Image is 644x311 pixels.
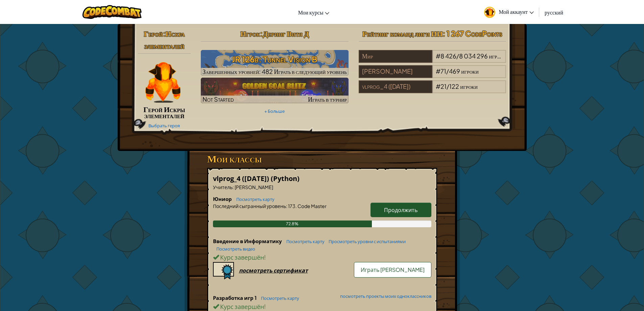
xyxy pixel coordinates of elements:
span: Юниор [213,196,233,202]
a: Мир#8 426/8 034 296игроки [359,56,506,64]
span: # [436,67,440,75]
span: / [446,67,449,75]
img: JR 126b: Tunnel Vision B [201,50,349,76]
a: Просмотреть уровни с испытаниями [325,239,406,244]
img: CodeCombat logo [82,5,142,19]
span: игроки [489,52,506,60]
span: : [260,29,263,38]
span: Последний сыгранный уровень [213,203,286,209]
a: Посмотреть видео [213,246,255,252]
span: : [286,203,287,209]
span: Продолжить [384,206,418,213]
div: 72.8% [213,221,372,227]
a: посмотреть проекты моих одноклассников [337,294,431,299]
h3: JR 126b: Tunnel Vision B [201,52,349,67]
span: Курс завершён [219,253,264,261]
span: Разработка игр 1 [213,294,258,301]
span: Завершенных уровней: 482 [202,68,273,75]
span: Игрок [240,29,260,38]
div: Мир [359,50,432,63]
span: 122 [449,82,459,90]
span: 71 [440,67,446,75]
span: Играть [PERSON_NAME] [361,266,425,273]
span: Герой [144,29,163,38]
span: : [163,29,166,38]
span: Мой аккаунт [499,8,534,15]
span: Code Master [297,203,327,209]
span: (Python) [271,174,300,183]
span: Герой Искры элементалей [143,104,185,120]
a: [PERSON_NAME]#71/469игроки [359,72,506,79]
div: [PERSON_NAME] [359,65,432,78]
div: посмотреть сертификат [239,267,308,274]
img: certificate-icon.png [213,262,234,280]
span: [PERSON_NAME] [234,184,273,190]
a: Посмотреть карту [283,239,325,244]
span: 173. [287,203,297,209]
span: 21 [440,82,447,90]
a: Мои курсы [295,3,333,21]
span: Деринг Витя Д [263,29,309,38]
span: 469 [449,67,460,75]
a: + Больше [264,108,285,114]
span: Учитель [213,184,233,190]
span: 8 034 296 [459,52,488,60]
span: Курс завершён [219,303,264,310]
span: # [436,52,440,60]
span: русский [545,9,563,16]
span: Рейтинг команд лиги ИИ [362,29,443,38]
span: ! [264,303,266,310]
a: посмотреть сертификат [213,267,308,274]
span: Играть в турнир [308,95,347,103]
span: Мои курсы [298,9,324,16]
a: русский [541,3,567,21]
span: ! [264,253,266,261]
span: # [436,82,440,90]
a: Выбрать героя [148,123,180,128]
span: : 1 267 CodePoints [443,29,502,38]
a: vlprog_4 ([DATE])#21/122игроки [359,87,506,95]
a: Играть в следующий уровень [201,50,349,76]
span: Введение в Информатику [213,238,283,244]
a: Посмотреть карту [258,295,299,301]
a: Not StartedИграть в турнир [201,78,349,103]
span: игроки [460,82,478,90]
span: vlprog_4 ([DATE]) [213,174,271,183]
h3: Мои классы [207,151,437,166]
img: KindlingElementalPaperDoll.png [145,62,181,103]
img: avatar [484,7,495,18]
span: : [233,184,234,190]
div: vlprog_4 ([DATE]) [359,80,432,93]
a: Мой аккаунт [481,1,537,23]
span: Играть в следующий уровень [274,68,347,75]
span: Not Started [202,95,234,103]
span: / [456,52,459,60]
span: игроки [461,67,479,75]
span: 8 426 [440,52,456,60]
span: / [447,82,449,90]
img: Golden Goal [201,78,349,103]
a: Посмотреть карту [233,197,275,202]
